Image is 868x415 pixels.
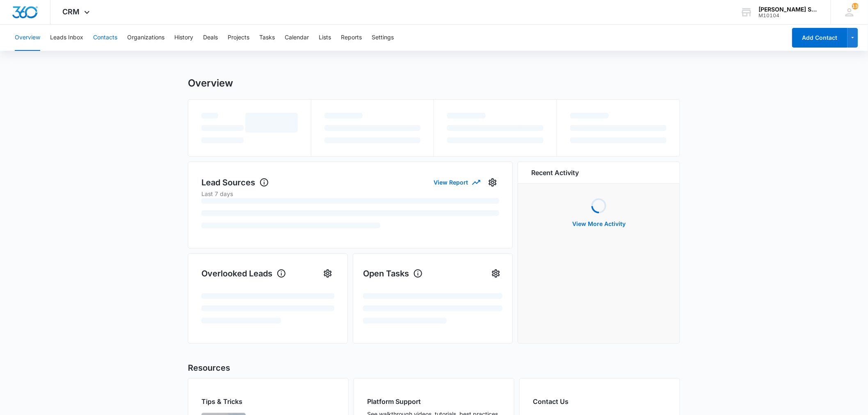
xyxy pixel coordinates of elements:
[259,25,275,51] button: Tasks
[531,168,579,178] h6: Recent Activity
[201,267,286,280] h1: Overlooked Leads
[228,25,249,51] button: Projects
[188,77,233,89] h1: Overview
[852,3,859,9] span: 138
[63,7,80,16] span: CRM
[564,214,634,234] button: View More Activity
[201,189,499,198] p: Last 7 days
[367,397,501,406] h2: Platform Support
[489,267,503,280] button: Settings
[50,25,83,51] button: Leads Inbox
[127,25,164,51] button: Organizations
[486,176,499,189] button: Settings
[15,25,40,51] button: Overview
[792,28,847,48] button: Add Contact
[533,397,667,406] h2: Contact Us
[363,267,423,280] h1: Open Tasks
[174,25,193,51] button: History
[203,25,218,51] button: Deals
[434,175,480,189] button: View Report
[321,267,334,280] button: Settings
[319,25,331,51] button: Lists
[93,25,117,51] button: Contacts
[759,6,819,13] div: account name
[341,25,362,51] button: Reports
[759,13,819,18] div: account id
[285,25,309,51] button: Calendar
[201,176,269,189] h1: Lead Sources
[852,3,859,9] div: notifications count
[188,362,680,374] h2: Resources
[201,397,335,406] h2: Tips & Tricks
[372,25,394,51] button: Settings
